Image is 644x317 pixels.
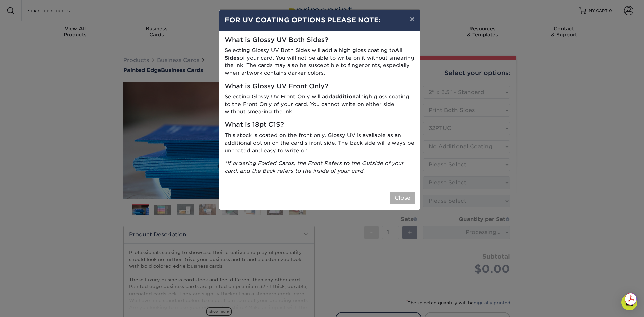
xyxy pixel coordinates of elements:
button: Close [390,192,415,204]
strong: additional [332,93,360,100]
div: Open Intercom Messenger [621,294,637,310]
p: Selecting Glossy UV Both Sides will add a high gloss coating to of your card. You will not be abl... [225,47,415,77]
h4: FOR UV COATING OPTIONS PLEASE NOTE: [225,15,415,25]
p: Selecting Glossy UV Front Only will add high gloss coating to the Front Only of your card. You ca... [225,93,415,116]
i: *If ordering Folded Cards, the Front Refers to the Outside of your card, and the Back refers to t... [225,160,404,174]
button: × [404,10,420,29]
h5: What is 18pt C1S? [225,121,415,129]
p: This stock is coated on the front only. Glossy UV is available as an additional option on the car... [225,131,415,154]
strong: All Sides [225,47,403,61]
h5: What is Glossy UV Both Sides? [225,36,415,44]
h5: What is Glossy UV Front Only? [225,83,415,90]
